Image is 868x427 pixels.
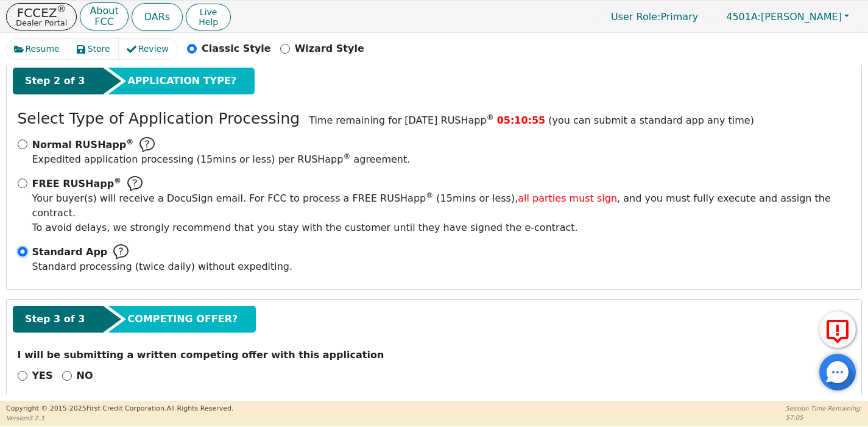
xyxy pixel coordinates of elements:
button: DARs [132,3,183,31]
p: Version 3.2.3 [6,414,233,423]
span: Standard App [32,245,108,259]
p: Dealer Portal [16,19,67,27]
p: FCC [90,17,118,27]
span: To avoid delays, we strongly recommend that you stay with the customer until they have signed the... [32,191,851,235]
span: Your buyer(s) will receive a DocuSign email. For FCC to process a FREE RUSHapp ( 15 mins or less)... [32,192,831,219]
sup: ® [114,177,121,185]
span: All Rights Reserved. [166,404,233,412]
sup: ® [343,152,350,161]
p: YES [32,369,53,383]
p: Primary [599,5,710,29]
span: Resume [26,43,60,55]
h3: Select Type of Application Processing [18,110,300,128]
span: Time remaining for [DATE] RUSHapp [309,115,494,126]
span: COMPETING OFFER? [127,312,238,326]
span: Step 3 of 3 [25,312,85,326]
span: APPLICATION TYPE? [127,74,236,88]
sup: ® [426,191,433,200]
img: Help Bubble [139,137,155,152]
p: FCCEZ [16,7,67,19]
p: NO [77,369,93,383]
button: LiveHelp [186,4,231,30]
button: FCCEZ®Dealer Portal [6,3,77,30]
span: Normal RUSHapp [32,139,134,150]
img: Help Bubble [127,176,143,191]
span: User Role : [611,11,660,23]
span: Review [138,43,169,55]
span: Standard processing (twice daily) without expediting. [32,261,293,272]
span: (you can submit a standard app any time) [548,115,754,126]
button: Resume [6,39,69,59]
span: Expedited application processing ( 15 mins or less) per RUSHapp agreement. [32,154,411,165]
button: Report Error to FCC [819,311,856,348]
span: Store [88,43,110,55]
span: Help [199,17,218,27]
button: Store [68,39,119,59]
span: FREE RUSHapp [32,178,122,189]
p: Session Time Remaining: [786,404,862,413]
span: all parties must sign [518,192,617,204]
p: 57:05 [786,413,862,422]
img: Help Bubble [113,244,129,259]
sup: ® [487,113,494,122]
p: About [90,6,118,16]
a: User Role:Primary [599,5,710,29]
span: 05:10:55 [497,115,546,126]
button: 4501A:[PERSON_NAME] [713,7,862,26]
p: Wizard Style [295,41,364,56]
span: [PERSON_NAME] [726,11,842,23]
p: Copyright © 2015- 2025 First Credit Corporation. [6,404,233,414]
sup: ® [126,138,133,146]
span: Live [199,7,218,17]
span: Step 2 of 3 [25,74,85,88]
p: I will be submitting a written competing offer with this application [18,348,851,362]
span: 4501A: [726,11,761,23]
p: Classic Style [202,41,271,56]
button: AboutFCC [80,2,128,31]
sup: ® [57,4,66,15]
button: Review [119,39,178,59]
